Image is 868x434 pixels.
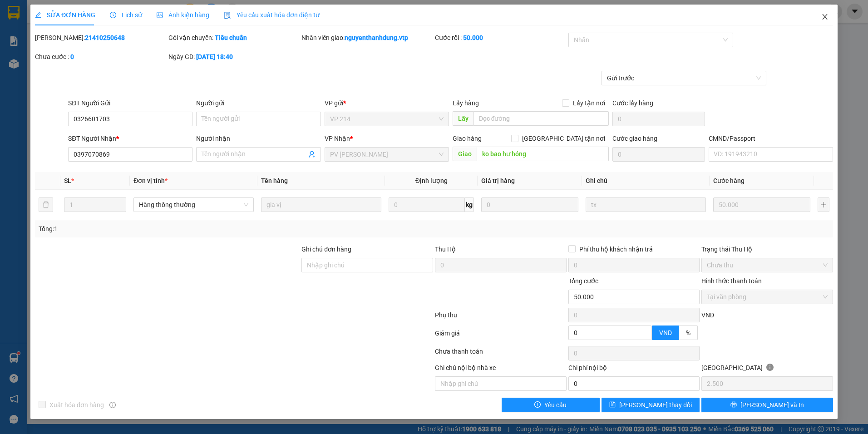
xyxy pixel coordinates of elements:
[224,12,231,19] img: icon
[701,311,714,319] span: VND
[168,52,300,62] div: Ngày GD:
[435,33,567,43] div: Cước rồi :
[701,398,833,412] button: printer[PERSON_NAME] và In
[818,197,829,212] button: plus
[46,400,108,410] span: Xuất hóa đơn hàng
[308,151,316,158] span: user-add
[821,13,829,20] span: close
[64,177,71,184] span: SL
[31,64,66,74] span: PV [PERSON_NAME]
[415,177,448,184] span: Định lượng
[477,147,609,161] input: Dọc đường
[602,398,700,412] button: save[PERSON_NAME] thay đổi
[568,363,700,376] div: Chi phí nội bộ
[612,99,653,107] label: Cước lấy hàng
[24,15,74,49] strong: CÔNG TY TNHH [GEOGRAPHIC_DATA] 214 QL13 - P.26 - Q.BÌNH THẠNH - TP HCM 1900888606
[301,33,433,43] div: Nhân viên giao:
[619,400,692,410] span: [PERSON_NAME] thay đổi
[569,98,609,108] span: Lấy tận nơi
[31,54,105,61] strong: BIÊN NHẬN GỬI HÀNG HOÁ
[196,53,233,60] b: [DATE] 18:40
[345,34,408,41] b: nguyenthanhdung.vtp
[9,63,19,76] span: Nơi gửi:
[481,177,515,184] span: Giá trị hàng
[39,224,335,234] div: Tổng: 1
[707,290,828,304] span: Tại văn phòng
[434,310,567,326] div: Phụ thu
[325,135,350,142] span: VP Nhận
[481,197,578,212] input: 0
[576,244,656,254] span: Phí thu hộ khách nhận trả
[330,148,444,161] span: PV Nam Đong
[109,402,116,408] span: info-circle
[69,63,84,76] span: Nơi nhận:
[35,52,167,62] div: Chưa cước :
[607,71,761,85] span: Gửi trước
[740,400,804,410] span: [PERSON_NAME] và In
[713,197,810,212] input: 0
[434,346,567,362] div: Chưa thanh toán
[85,34,125,41] b: 21410250648
[586,197,706,212] input: Ghi Chú
[215,34,247,41] b: Tiêu chuẩn
[301,246,351,253] label: Ghi chú đơn hàng
[196,98,321,108] div: Người gửi
[261,197,381,212] input: VD: Bàn, Ghế
[568,277,598,285] span: Tổng cước
[35,12,41,18] span: edit
[713,177,745,184] span: Cước hàng
[9,20,21,43] img: logo
[612,147,705,162] input: Cước giao hàng
[157,12,163,18] span: picture
[453,111,473,126] span: Lấy
[612,135,657,142] label: Cước giao hàng
[68,98,192,108] div: SĐT Người Gửi
[35,33,167,43] div: [PERSON_NAME]:
[701,363,833,376] div: [GEOGRAPHIC_DATA]
[110,12,116,18] span: clock-circle
[707,258,828,272] span: Chưa thu
[465,197,474,212] span: kg
[325,98,449,108] div: VP gửi
[609,401,616,409] span: save
[330,112,444,126] span: VP 214
[133,177,168,184] span: Đơn vị tính
[110,11,142,19] span: Lịch sử
[224,11,320,19] span: Yêu cầu xuất hóa đơn điện tử
[261,177,288,184] span: Tên hàng
[686,329,690,336] span: %
[68,133,192,143] div: SĐT Người Nhận
[453,135,482,142] span: Giao hàng
[39,197,53,212] button: delete
[701,277,762,285] label: Hình thức thanh toán
[701,244,833,254] div: Trạng thái Thu Hộ
[582,172,710,190] th: Ghi chú
[435,376,567,391] input: Nhập ghi chú
[766,364,774,371] span: info-circle
[544,400,567,410] span: Yêu cầu
[91,34,128,41] span: ND10250269
[463,34,483,41] b: 50.000
[730,401,737,409] span: printer
[453,99,479,107] span: Lấy hàng
[612,112,705,126] input: Cước lấy hàng
[86,41,128,48] span: 06:48:32 [DATE]
[435,363,567,376] div: Ghi chú nội bộ nhà xe
[196,133,321,143] div: Người nhận
[70,53,74,60] b: 0
[518,133,609,143] span: [GEOGRAPHIC_DATA] tận nơi
[157,11,209,19] span: Ảnh kiện hàng
[139,198,248,212] span: Hàng thông thường
[812,5,838,30] button: Close
[35,11,95,19] span: SỬA ĐƠN HÀNG
[453,147,477,161] span: Giao
[502,398,600,412] button: exclamation-circleYêu cầu
[168,33,300,43] div: Gói vận chuyển:
[473,111,609,126] input: Dọc đường
[709,133,833,143] div: CMND/Passport
[659,329,672,336] span: VND
[434,328,567,344] div: Giảm giá
[301,258,433,272] input: Ghi chú đơn hàng
[435,246,456,253] span: Thu Hộ
[534,401,541,409] span: exclamation-circle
